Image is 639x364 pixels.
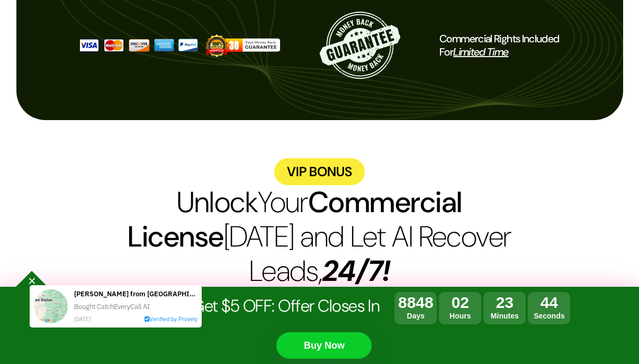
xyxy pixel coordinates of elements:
[53,13,176,23] div: [PERSON_NAME] from [GEOGRAPHIC_DATA]
[496,294,505,311] span: 2
[317,10,402,81] img: img
[439,312,481,320] span: Hours
[67,185,572,288] h2: Your [DATE] and Let AI Recover Leads,
[177,183,258,221] span: Unlock
[416,294,425,311] span: 4
[407,294,416,311] span: 8
[68,295,380,317] span: "CATCHCALL5" To Get $5 OFF: Offer Closes In
[549,294,558,311] span: 4
[276,332,372,359] a: Buy Now
[274,158,365,185] span: VIP BONUS
[322,252,390,290] span: 24/7!
[394,312,437,320] span: Days
[128,183,462,256] span: Commercial License
[460,294,469,311] span: 2
[528,312,570,320] span: Seconds
[453,45,508,59] span: Limited Time
[123,39,176,46] a: Verified by Provely
[541,294,550,311] span: 4
[452,294,461,311] span: 0
[483,312,526,320] span: Minutes
[80,34,280,57] img: img
[53,23,176,38] p: Bought CatchEveryCall AI
[53,38,104,47] div: [DATE]
[439,32,559,59] div: Commercial Rights Included For
[505,294,514,311] span: 3
[398,294,407,311] span: 8
[13,13,47,47] img: avatar
[425,294,434,311] span: 8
